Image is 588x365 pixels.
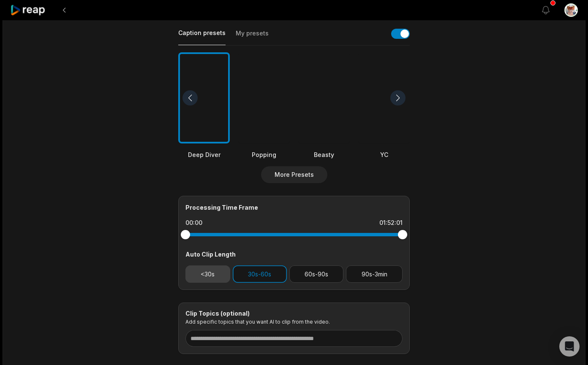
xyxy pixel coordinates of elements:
button: My presets [236,29,269,45]
p: Add specific topics that you want AI to clip from the video. [185,319,403,325]
button: More Presets [261,166,327,183]
button: Caption presets [178,29,226,45]
div: Popping [238,150,290,159]
div: Auto Clip Length [185,250,403,259]
div: 01:52:01 [379,219,403,227]
button: <30s [185,265,230,283]
div: Clip Topics (optional) [185,310,403,317]
div: Deep Diver [178,150,230,159]
div: Open Intercom Messenger [559,336,580,357]
div: Processing Time Frame [185,203,403,212]
button: 30s-60s [233,265,287,283]
button: 90s-3min [346,265,403,283]
div: Beasty [298,150,350,159]
button: 60s-90s [289,265,344,283]
div: YC [358,150,410,159]
div: 00:00 [185,219,202,227]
